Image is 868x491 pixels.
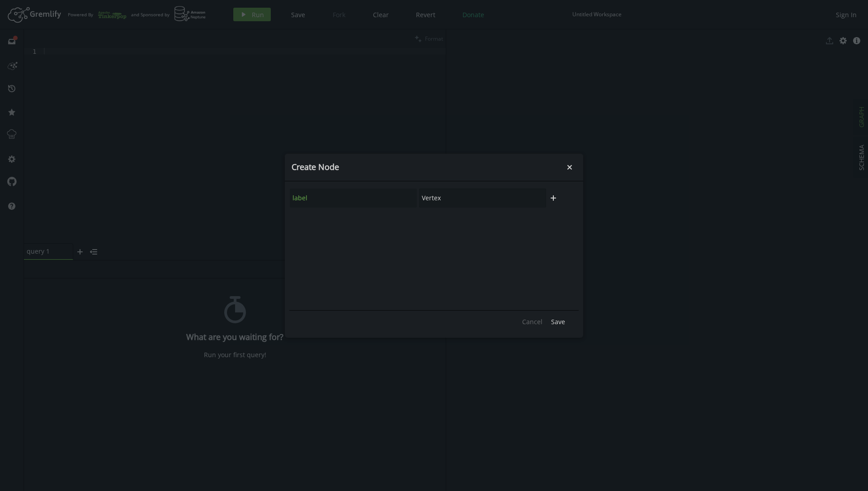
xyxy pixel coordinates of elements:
[551,317,565,326] span: Save
[563,161,576,174] button: Close
[547,315,570,329] button: Save
[518,315,547,329] button: Cancel
[292,162,563,172] h4: Create Node
[522,317,542,326] span: Cancel
[419,189,546,208] input: Property Value
[290,189,417,208] input: Property Name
